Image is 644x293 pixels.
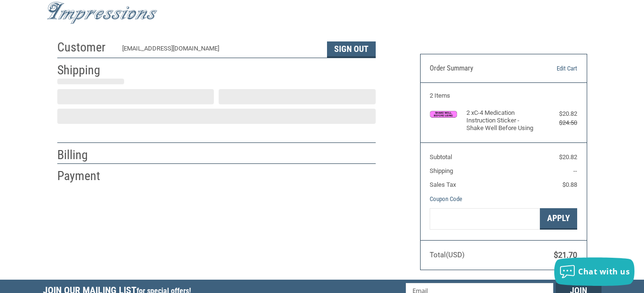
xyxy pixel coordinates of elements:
span: Subtotal [430,153,452,161]
span: $21.70 [554,251,577,260]
span: -- [573,167,577,174]
span: $20.82 [559,153,577,161]
h2: Customer [57,40,113,55]
button: Sign Out [327,41,376,58]
span: Shipping [430,167,453,174]
h3: 2 Items [430,92,577,100]
h3: Order Summary [430,64,530,73]
span: Total (USD) [430,251,465,259]
button: Apply [540,208,577,230]
div: $20.82 [540,109,577,119]
h2: Billing [57,147,113,163]
a: Coupon Code [430,195,462,202]
button: Chat with us [554,257,634,286]
h4: 2 x C-4 Medication Instruction Sticker - Shake Well Before Using [466,109,538,132]
a: Edit Cart [530,64,577,73]
h2: Payment [57,168,113,184]
div: $24.50 [540,118,577,128]
input: Gift Certificate or Coupon Code [430,208,540,230]
span: $0.88 [562,181,577,188]
div: [EMAIL_ADDRESS][DOMAIN_NAME] [122,44,317,58]
h2: Shipping [57,62,113,78]
span: Sales Tax [430,181,456,188]
span: Chat with us [578,266,630,277]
